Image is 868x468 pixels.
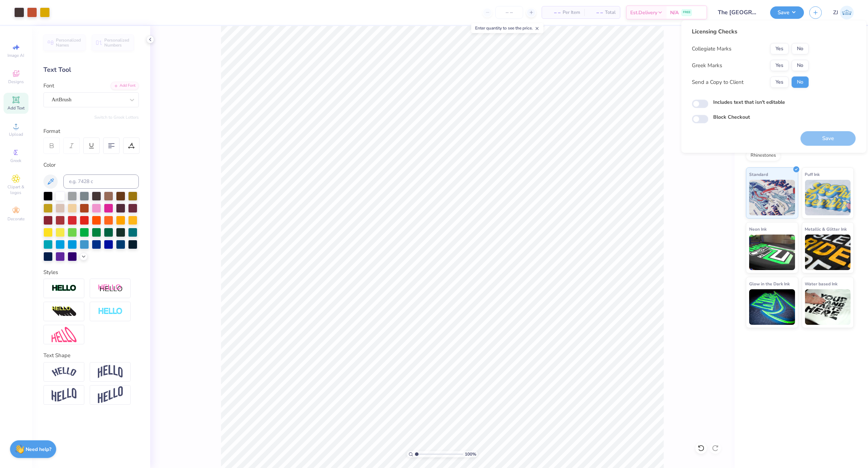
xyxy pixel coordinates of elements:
img: Arch [98,365,123,378]
input: – – [495,6,523,19]
img: Water based Ink [805,289,851,325]
div: Rhinestones [746,150,780,161]
span: Upload [9,131,23,137]
span: ZJ [833,9,838,17]
span: Greek [11,158,22,163]
div: Enter quantity to see the price. [471,23,543,33]
div: Text Shape [43,351,139,360]
img: Puff Ink [805,180,851,215]
div: Format [43,127,140,135]
div: Add Font [111,82,139,90]
img: Neon Ink [749,235,795,270]
img: Standard [749,180,795,215]
label: Block Checkout [713,113,750,121]
span: Water based Ink [805,280,838,287]
span: Est. Delivery [630,9,657,16]
strong: Need help? [26,446,52,453]
img: Shadow [98,284,123,293]
span: Neon Ink [749,225,767,233]
button: No [791,60,809,71]
img: Rise [98,386,123,404]
span: Per Item [563,9,580,16]
button: No [791,76,809,88]
button: Yes [770,60,789,71]
div: Styles [43,268,139,276]
img: Zhor Junavee Antocan [840,6,854,20]
span: – – [546,9,561,16]
div: Color [43,161,139,169]
span: Personalized Names [56,38,81,48]
img: Free Distort [52,327,77,342]
span: Add Text [7,105,25,111]
div: Licensing Checks [692,27,809,36]
div: Collegiate Marks [692,45,731,53]
span: Glow in the Dark Ink [749,280,790,287]
span: Puff Ink [805,171,820,178]
img: Stroke [52,284,77,292]
a: ZJ [833,6,854,20]
img: Arc [52,367,77,377]
span: FREE [683,10,690,15]
span: Image AI [8,53,25,58]
img: Metallic & Glitter Ink [805,235,851,270]
div: Greek Marks [692,61,722,70]
img: Negative Space [98,307,123,316]
input: e.g. 7428 c [63,174,139,189]
img: Flag [52,388,77,402]
label: Includes text that isn't editable [713,98,785,106]
img: 3d Illusion [52,306,77,317]
span: N/A [670,9,679,16]
div: Text Tool [43,65,139,75]
span: Personalized Numbers [104,38,130,48]
img: Glow in the Dark Ink [749,289,795,325]
span: 100 % [465,451,476,457]
span: Designs [8,79,24,85]
button: Yes [770,76,789,88]
button: Save [770,6,804,19]
button: Yes [770,43,789,54]
span: – – [589,9,603,16]
span: Standard [749,171,768,178]
div: Send a Copy to Client [692,78,743,86]
span: Decorate [7,216,25,222]
label: Font [43,82,54,90]
input: Untitled Design [712,5,765,20]
button: Switch to Greek Letters [94,114,139,120]
span: Metallic & Glitter Ink [805,225,847,233]
span: Clipart & logos [4,184,28,195]
button: No [791,43,809,54]
span: Total [605,9,616,16]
